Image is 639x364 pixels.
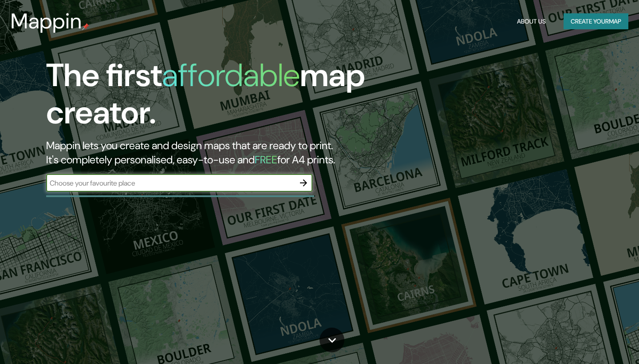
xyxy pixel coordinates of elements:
h5: FREE [255,153,277,166]
h2: Mappin lets you create and design maps that are ready to print. It's completely personalised, eas... [46,138,366,167]
input: Choose your favourite place [46,178,295,188]
img: mappin-pin [82,23,89,30]
button: Create yourmap [564,13,628,30]
h3: Mappin [11,9,82,34]
h1: affordable [162,55,300,96]
h1: The first map creator. [46,57,366,138]
button: About Us [513,13,549,30]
